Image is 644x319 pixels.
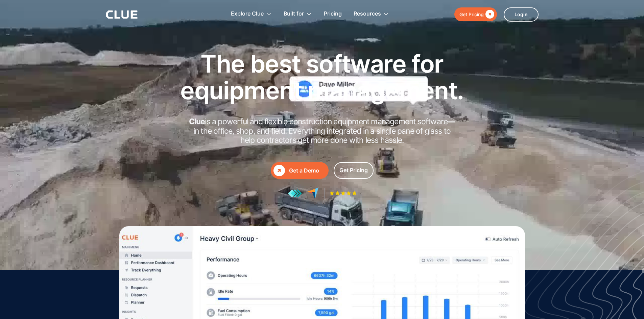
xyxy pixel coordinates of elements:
div:  [273,165,285,176]
a: Login [504,7,539,22]
a: Pricing [324,3,342,25]
div: Get Pricing [459,10,484,19]
a: Get Pricing [334,162,374,179]
img: reviews at capterra [307,187,319,199]
strong: — [448,117,455,126]
img: reviews at getapp [288,189,302,198]
h1: The best software for equipment management. [170,50,474,104]
a: Get a Demo [271,162,329,179]
div: Resources [354,3,381,25]
a: Get Pricing [454,7,497,21]
img: Five-star rating icon [330,191,357,195]
div: Explore Clue [231,3,264,25]
div:  [484,10,494,19]
div: Get Pricing [339,166,368,175]
div: Built for [284,3,304,25]
h2: is a powerful and flexible construction equipment management software in the office, shop, and fi... [187,117,457,145]
strong: Clue [189,117,205,126]
div: Get a Demo [289,166,326,175]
